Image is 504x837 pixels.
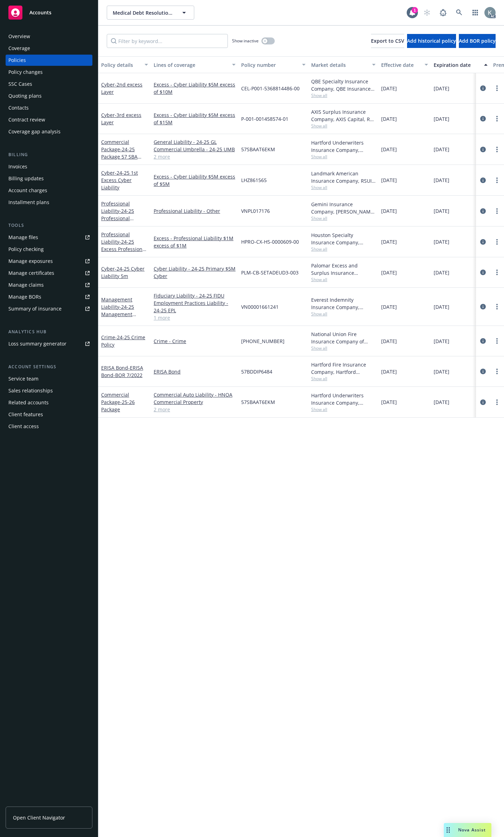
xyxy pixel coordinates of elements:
span: [DATE] [381,269,397,276]
span: [DATE] [381,337,397,345]
a: Fiduciary Liability - 24-25 FIDU [154,292,236,299]
span: [DATE] [381,85,397,92]
a: more [493,398,501,406]
div: QBE Specialty Insurance Company, QBE Insurance Group, RT Specialty Insurance Services, LLC (RSG S... [311,78,376,92]
div: Hartford Underwriters Insurance Company, Hartford Insurance Group [311,392,376,406]
a: Cyber [101,81,142,95]
div: Invoices [8,161,27,172]
a: Switch app [468,6,482,20]
button: Effective date [378,56,431,73]
span: Show all [311,311,376,317]
button: Expiration date [431,56,490,73]
span: [PHONE_NUMBER] [241,337,285,345]
div: Policy checking [8,244,44,255]
div: Account charges [8,185,47,196]
span: [DATE] [434,146,449,153]
span: [DATE] [434,238,449,245]
div: Billing [6,151,92,158]
button: Add BOR policy [459,34,496,48]
input: Filter by keyword... [107,34,228,48]
a: Cyber [101,265,145,279]
a: Related accounts [6,397,92,408]
span: [DATE] [381,303,397,311]
a: more [493,84,501,92]
a: Search [452,6,466,20]
a: Manage exposures [6,256,92,267]
div: Coverage gap analysis [8,126,61,137]
a: Commercial Umbrella - 24-25 UMB [154,146,236,153]
span: LHZ861565 [241,176,267,184]
span: Show all [311,123,376,129]
div: Drag to move [444,823,453,837]
span: Show all [311,376,376,382]
a: Commercial Package [101,139,138,167]
a: more [493,238,501,246]
div: Related accounts [8,397,49,408]
a: 2 more [154,153,236,160]
a: General Liability - 24-25 GL [154,138,236,146]
span: Nova Assist [458,827,486,833]
a: more [493,367,501,376]
span: Show all [311,92,376,98]
span: VN00001661241 [241,303,279,311]
a: Excess - Professional Liability $1M excess of $1M [154,235,236,249]
a: more [493,268,501,277]
a: 1 more [154,314,236,321]
a: Start snowing [420,6,434,20]
span: - 24-25 Management Liability $3m [101,304,136,325]
a: circleInformation [479,84,487,92]
span: [DATE] [381,398,397,406]
div: Coverage [8,43,30,54]
div: Palomar Excess and Surplus Insurance Company, Palomar, RT Specialty Insurance Services, LLC (RSG ... [311,262,376,277]
div: Loss summary generator [8,338,66,349]
a: Manage files [6,232,92,243]
span: VNPL017176 [241,207,270,215]
button: Policy number [238,56,308,73]
a: Professional Liability [101,231,147,260]
span: - 24-25 Crime Policy [101,334,145,348]
a: more [493,114,501,123]
a: Manage claims [6,279,92,291]
span: Export to CSV [371,37,404,44]
span: [DATE] [381,176,397,184]
a: Professional Liability [101,200,134,229]
div: Billing updates [8,173,44,184]
a: circleInformation [479,207,487,215]
a: circleInformation [479,398,487,406]
div: Lines of coverage [154,61,228,69]
a: more [493,145,501,154]
div: Hartford Fire Insurance Company, Hartford Insurance Group [311,361,376,376]
a: Excess - Cyber Liability $5M excess of $5M [154,173,236,188]
a: more [493,337,501,345]
span: Show all [311,406,376,412]
a: Loss summary generator [6,338,92,349]
a: Client access [6,421,92,432]
a: ERISA Bond [154,368,236,375]
span: [DATE] [434,207,449,215]
div: AXIS Surplus Insurance Company, AXIS Capital, RT Specialty Insurance Services, LLC (RSG Specialty... [311,108,376,123]
div: Houston Specialty Insurance Company, Houston Specialty Insurance Company, RT Specialty Insurance ... [311,231,376,246]
div: Manage exposures [8,256,53,267]
button: Market details [308,56,378,73]
a: Crime [101,334,145,348]
div: Manage claims [8,279,44,291]
a: Policy checking [6,244,92,255]
a: circleInformation [479,176,487,184]
div: SSC Cases [8,78,32,90]
button: Lines of coverage [151,56,238,73]
a: Billing updates [6,173,92,184]
span: [DATE] [434,303,449,311]
span: Add historical policy [407,37,456,44]
div: Policy number [241,61,298,69]
div: Account settings [6,363,92,370]
span: CEL-P001-5368814486-00 [241,85,300,92]
span: [DATE] [381,115,397,123]
a: circleInformation [479,337,487,345]
a: Contacts [6,102,92,113]
div: Expiration date [434,61,480,69]
div: Analytics hub [6,328,92,335]
div: Policies [8,55,26,66]
button: Nova Assist [444,823,491,837]
div: Landmark American Insurance Company, RSUI Group, RT Specialty Insurance Services, LLC (RSG Specia... [311,170,376,184]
